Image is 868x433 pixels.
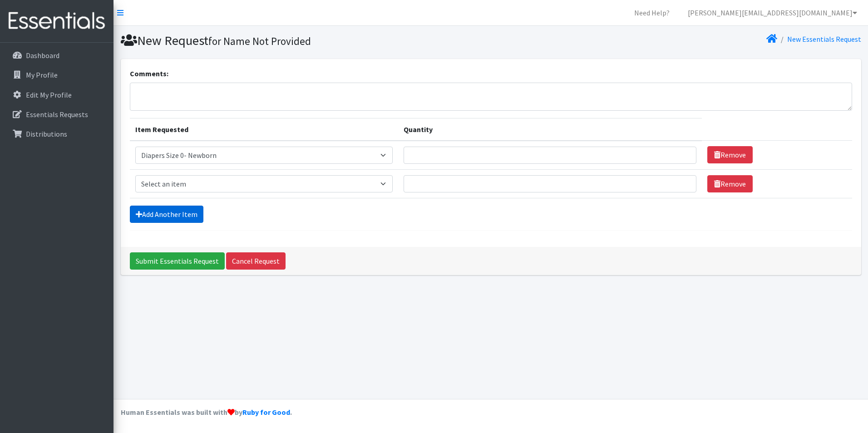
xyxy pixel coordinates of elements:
[208,34,311,48] small: for Name Not Provided
[130,68,168,79] label: Comments:
[398,118,702,141] th: Quantity
[26,90,72,99] p: Edit My Profile
[681,4,864,22] a: [PERSON_NAME][EMAIL_ADDRESS][DOMAIN_NAME]
[4,46,110,64] a: Dashboard
[26,129,67,138] p: Distributions
[787,34,861,44] a: New Essentials Request
[26,70,58,79] p: My Profile
[627,4,677,22] a: Need Help?
[4,86,110,104] a: Edit My Profile
[226,252,286,270] a: Cancel Request
[4,125,110,143] a: Distributions
[26,51,59,60] p: Dashboard
[4,66,110,84] a: My Profile
[130,118,399,141] th: Item Requested
[4,6,110,36] img: HumanEssentials
[121,408,292,417] strong: Human Essentials was built with by .
[707,146,753,163] a: Remove
[121,33,488,49] h1: New Request
[707,175,753,192] a: Remove
[4,105,110,123] a: Essentials Requests
[130,206,203,223] a: Add Another Item
[130,252,225,270] input: Submit Essentials Request
[26,110,88,119] p: Essentials Requests
[242,408,290,417] a: Ruby for Good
